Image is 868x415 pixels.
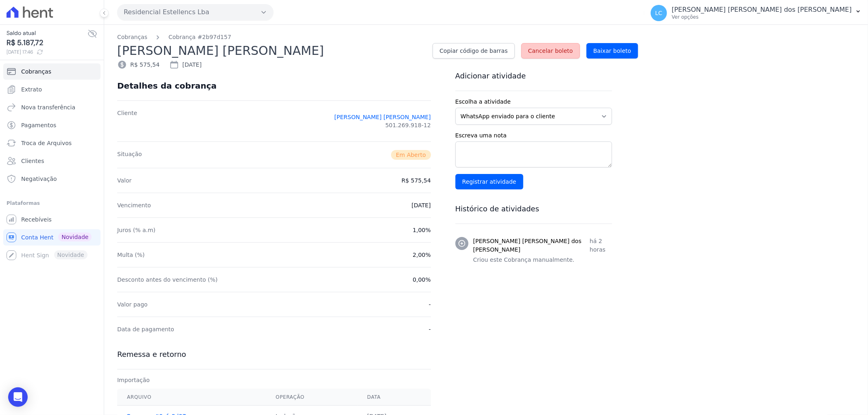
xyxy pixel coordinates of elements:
[439,47,507,55] span: Copiar código de barras
[3,171,101,187] a: Negativação
[528,47,573,55] span: Cancelar boleto
[3,211,101,228] a: Recebíveis
[117,376,431,384] div: Importação
[266,389,357,406] th: Operação
[391,150,431,160] span: Em Aberto
[672,6,852,14] p: [PERSON_NAME] [PERSON_NAME] dos [PERSON_NAME]
[21,103,75,111] span: Nova transferência
[117,4,273,20] button: Residencial Estellencs Lba
[586,43,638,59] a: Baixar boleto
[21,85,42,93] span: Extrato
[58,232,92,241] span: Novidade
[655,10,662,16] span: LC
[429,300,431,309] dd: -
[385,121,431,129] span: 501.269.918-12
[169,60,201,70] div: [DATE]
[7,48,87,56] span: [DATE] 17:46
[117,81,216,91] div: Detalhes da cobrança
[593,47,631,55] span: Baixar boleto
[117,389,266,406] th: Arquivo
[7,37,87,48] span: R$ 5.187,72
[411,201,431,209] dd: [DATE]
[21,157,44,165] span: Clientes
[117,150,142,160] dt: Situação
[7,63,97,263] nav: Sidebar
[117,325,174,333] dt: Data de pagamento
[3,229,101,246] a: Conta Hent Novidade
[3,153,101,169] a: Clientes
[21,233,53,241] span: Conta Hent
[455,204,612,214] h3: Histórico de atividades
[117,60,160,70] div: R$ 575,54
[117,41,426,60] h2: [PERSON_NAME] [PERSON_NAME]
[455,98,612,106] label: Escolha a atividade
[117,33,855,41] nav: Breadcrumb
[117,109,137,133] dt: Cliente
[117,226,155,234] dt: Juros (% a.m)
[7,198,97,208] div: Plataformas
[672,14,852,20] p: Ver opções
[7,29,87,37] span: Saldo atual
[117,176,131,185] dt: Valor
[455,131,612,140] label: Escreva uma nota
[117,276,218,284] dt: Desconto antes do vencimento (%)
[473,237,590,254] h3: [PERSON_NAME] [PERSON_NAME] dos [PERSON_NAME]
[117,300,148,309] dt: Valor pago
[3,117,101,133] a: Pagamentos
[117,33,147,41] a: Cobranças
[429,325,431,333] dd: -
[21,121,56,129] span: Pagamentos
[644,2,868,24] button: LC [PERSON_NAME] [PERSON_NAME] dos [PERSON_NAME] Ver opções
[413,226,431,234] dd: 1,00%
[3,135,101,151] a: Troca de Arquivos
[21,215,52,224] span: Recebíveis
[117,251,145,259] dt: Multa (%)
[3,81,101,98] a: Extrato
[21,175,57,183] span: Negativação
[3,99,101,115] a: Nova transferência
[21,67,51,76] span: Cobranças
[402,176,431,185] dd: R$ 575,54
[168,33,231,41] a: Cobrança #2b97d157
[117,201,151,209] dt: Vencimento
[590,237,612,254] p: há 2 horas
[357,389,431,406] th: Data
[413,276,431,284] dd: 0,00%
[413,251,431,259] dd: 2,00%
[117,350,431,359] h3: Remessa e retorno
[455,174,523,189] input: Registrar atividade
[3,63,101,80] a: Cobranças
[473,256,612,264] p: Criou este Cobrança manualmente.
[433,43,514,59] a: Copiar código de barras
[335,113,431,121] a: [PERSON_NAME] [PERSON_NAME]
[8,387,28,407] div: Open Intercom Messenger
[521,43,580,59] a: Cancelar boleto
[21,139,72,147] span: Troca de Arquivos
[455,71,612,81] h3: Adicionar atividade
